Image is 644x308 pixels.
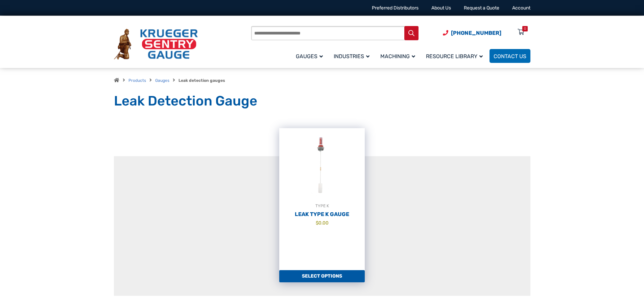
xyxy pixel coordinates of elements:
span: [PHONE_NUMBER] [451,30,501,36]
a: Request a Quote [464,5,499,11]
a: TYPE KLeak Type K Gauge $0.00 [279,128,365,270]
span: Gauges [296,53,323,60]
a: Gauges [155,78,169,83]
a: Preferred Distributors [372,5,419,11]
a: Phone Number (920) 434-8860 [443,29,501,37]
a: Machining [376,48,422,64]
img: Krueger Sentry Gauge [114,29,198,60]
a: About Us [431,5,451,11]
a: Resource Library [422,48,490,64]
a: Add to cart: “Leak Type K Gauge” [279,270,365,282]
a: Products [128,78,146,83]
strong: Leak detection gauges [178,78,225,83]
span: Industries [334,53,369,60]
div: TYPE K [279,203,365,209]
div: 0 [524,26,526,31]
a: Account [512,5,530,11]
a: Gauges [292,48,330,64]
h1: Leak Detection Gauge [114,93,530,110]
a: Contact Us [490,49,530,63]
a: Industries [330,48,376,64]
span: Contact Us [494,53,526,60]
span: Resource Library [426,53,483,60]
h2: Leak Type K Gauge [279,211,365,218]
bdi: 0.00 [316,220,329,226]
span: $ [316,220,318,226]
span: Machining [380,53,415,60]
img: Leak Detection Gauge [279,128,365,203]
